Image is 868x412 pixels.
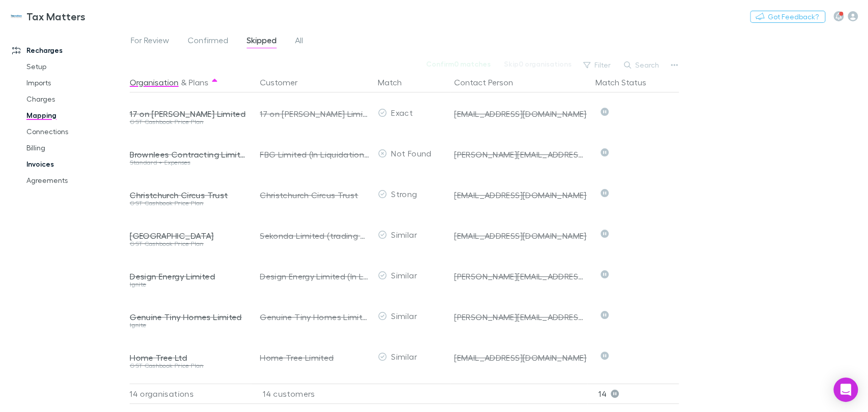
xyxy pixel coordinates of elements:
[260,337,370,378] div: Home Tree Limited
[295,35,303,48] span: All
[391,108,413,117] span: Exact
[454,149,587,160] div: [PERSON_NAME][EMAIL_ADDRESS][DOMAIN_NAME]
[454,109,587,119] div: [EMAIL_ADDRESS][DOMAIN_NAME]
[130,281,248,288] div: Ignite
[16,140,137,156] a: Billing
[601,148,609,156] svg: Skipped
[4,4,92,28] a: Tax Matters
[601,189,609,197] svg: Skipped
[130,72,178,92] button: Organisation
[130,363,248,369] div: GST Cashbook Price Plan
[16,156,137,172] a: Invoices
[252,384,374,404] div: 14 customers
[578,59,617,71] button: Filter
[260,134,370,175] div: FBG Limited (In Liquidation) - formerly Brownlees Contracting
[420,58,497,70] button: Confirm0 matches
[601,230,609,238] svg: Skipped
[598,384,679,403] p: 14
[130,353,248,363] div: Home Tree Ltd
[260,72,310,92] button: Customer
[16,107,137,123] a: Mapping
[130,200,248,206] div: GST Cashbook Price Plan
[391,352,417,361] span: Similar
[130,109,248,119] div: 17 on [PERSON_NAME] Limited
[454,353,587,363] div: [EMAIL_ADDRESS][DOMAIN_NAME]
[130,119,248,125] div: GST Cashbook Price Plan
[391,230,417,239] span: Similar
[130,231,248,241] div: [GEOGRAPHIC_DATA]
[454,190,587,200] div: [EMAIL_ADDRESS][DOMAIN_NAME]
[130,149,248,160] div: Brownlees Contracting Limited
[601,270,609,278] svg: Skipped
[601,352,609,360] svg: Skipped
[189,72,208,92] button: Plans
[26,10,85,22] h3: Tax Matters
[391,311,417,321] span: Similar
[454,312,587,322] div: [PERSON_NAME][EMAIL_ADDRESS][DOMAIN_NAME]
[16,58,137,75] a: Setup
[601,311,609,319] svg: Skipped
[595,72,659,92] button: Match Status
[619,59,665,71] button: Search
[391,189,417,199] span: Strong
[260,175,370,215] div: Christchurch Circus Trust
[247,35,277,48] span: Skipped
[391,148,431,158] span: Not Found
[378,72,414,92] button: Match
[260,297,370,337] div: Genuine Tiny Homes Limited (In Liquidation)
[454,231,587,241] div: [EMAIL_ADDRESS][DOMAIN_NAME]
[16,75,137,91] a: Imports
[130,322,248,328] div: Ignite
[131,35,169,48] span: For Review
[130,384,252,404] div: 14 organisations
[16,123,137,140] a: Connections
[260,93,370,134] div: 17 on [PERSON_NAME] Limited
[601,108,609,116] svg: Skipped
[454,72,525,92] button: Contact Person
[10,10,22,22] img: Tax Matters 's Logo
[260,215,370,256] div: Sekonda Limited (trading as [GEOGRAPHIC_DATA])
[130,160,248,166] div: Standard + Expenses
[130,72,248,92] div: &
[16,172,137,188] a: Agreements
[16,91,137,107] a: Charges
[260,256,370,297] div: Design Energy Limited (In Liquidation)
[497,58,578,70] button: Skip0 organisations
[188,35,228,48] span: Confirmed
[454,271,587,281] div: [PERSON_NAME][EMAIL_ADDRESS][DOMAIN_NAME]
[130,190,248,200] div: Christchurch Circus Trust
[391,270,417,280] span: Similar
[833,377,858,402] div: Open Intercom Messenger
[2,42,137,58] a: Recharges
[130,241,248,247] div: GST Cashbook Price Plan
[130,271,248,281] div: Design Energy Limited
[750,11,825,23] button: Got Feedback?
[130,312,248,322] div: Genuine Tiny Homes Limited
